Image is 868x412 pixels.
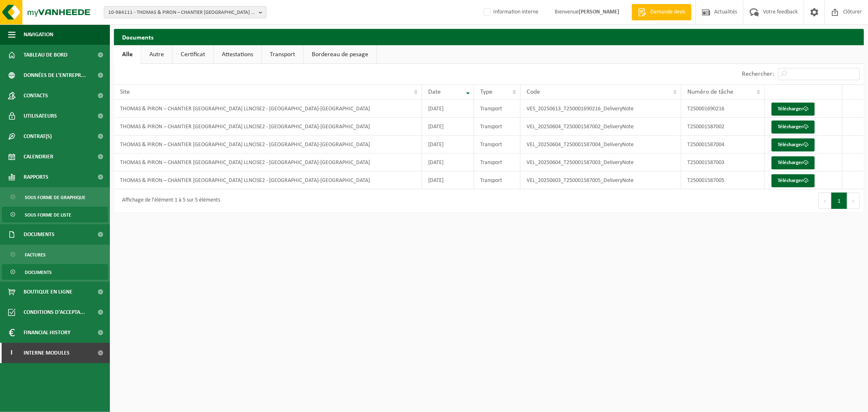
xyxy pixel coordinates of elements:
[114,118,422,136] td: THOMAS & PIRON – CHANTIER [GEOGRAPHIC_DATA] LLNCISE2 - [GEOGRAPHIC_DATA]-[GEOGRAPHIC_DATA]
[173,45,213,64] a: Certificat
[772,103,815,116] a: Télécharger
[520,153,681,171] td: VEL_20250604_T250001587003_DeliveryNote
[24,322,70,343] span: Financial History
[114,29,864,45] h2: Documents
[8,343,15,363] span: I
[118,193,220,208] div: Affichage de l'élément 1 à 5 sur 5 éléments
[24,45,68,65] span: Tableau de bord
[474,136,520,153] td: Transport
[2,189,108,205] a: Sous forme de graphique
[648,8,687,16] span: Demande devis
[120,89,130,95] span: Site
[520,118,681,136] td: VEL_20250604_T250001587002_DeliveryNote
[24,224,55,245] span: Documents
[25,265,52,280] span: Documents
[114,136,422,153] td: THOMAS & PIRON – CHANTIER [GEOGRAPHIC_DATA] LLNCISE2 - [GEOGRAPHIC_DATA]-[GEOGRAPHIC_DATA]
[480,89,492,95] span: Type
[772,174,815,187] a: Télécharger
[422,153,474,171] td: [DATE]
[831,193,847,209] button: 1
[24,65,86,85] span: Données de l'entrepr...
[474,100,520,118] td: Transport
[772,138,815,151] a: Télécharger
[24,282,72,302] span: Boutique en ligne
[104,6,267,18] button: 10-984111 - THOMAS & PIRON – CHANTIER [GEOGRAPHIC_DATA] - [GEOGRAPHIC_DATA]-[GEOGRAPHIC_DATA]
[772,156,815,169] a: Télécharger
[214,45,261,64] a: Attestations
[681,171,765,189] td: T250001587005
[2,207,108,222] a: Sous forme de liste
[24,343,70,363] span: Interne modules
[527,89,540,95] span: Code
[24,126,52,147] span: Contrat(s)
[24,302,85,322] span: Conditions d'accepta...
[422,118,474,136] td: [DATE]
[818,193,831,209] button: Previous
[579,9,619,15] strong: [PERSON_NAME]
[681,136,765,153] td: T250001587004
[520,136,681,153] td: VEL_20250604_T250001587004_DeliveryNote
[141,45,172,64] a: Autre
[474,153,520,171] td: Transport
[25,207,71,223] span: Sous forme de liste
[2,247,108,262] a: Factures
[520,100,681,118] td: VES_20250613_T250001690216_DeliveryNote
[428,89,441,95] span: Date
[24,106,57,126] span: Utilisateurs
[681,118,765,136] td: T250001587002
[681,100,765,118] td: T250001690216
[25,190,85,205] span: Sous forme de graphique
[24,85,48,106] span: Contacts
[2,264,108,280] a: Documents
[632,4,691,20] a: Demande devis
[114,45,141,64] a: Alle
[482,6,538,18] label: Information interne
[847,193,860,209] button: Next
[114,100,422,118] td: THOMAS & PIRON – CHANTIER [GEOGRAPHIC_DATA] LLNCISE2 - [GEOGRAPHIC_DATA]-[GEOGRAPHIC_DATA]
[687,89,733,95] span: Numéro de tâche
[25,247,46,263] span: Factures
[262,45,303,64] a: Transport
[742,71,774,78] label: Rechercher:
[422,100,474,118] td: [DATE]
[681,153,765,171] td: T250001587003
[108,7,256,19] span: 10-984111 - THOMAS & PIRON – CHANTIER [GEOGRAPHIC_DATA] - [GEOGRAPHIC_DATA]-[GEOGRAPHIC_DATA]
[24,24,53,45] span: Navigation
[474,118,520,136] td: Transport
[422,136,474,153] td: [DATE]
[520,171,681,189] td: VEL_20250603_T250001587005_DeliveryNote
[422,171,474,189] td: [DATE]
[24,147,53,167] span: Calendrier
[114,153,422,171] td: THOMAS & PIRON – CHANTIER [GEOGRAPHIC_DATA] LLNCISE2 - [GEOGRAPHIC_DATA]-[GEOGRAPHIC_DATA]
[304,45,376,64] a: Bordereau de pesage
[474,171,520,189] td: Transport
[114,171,422,189] td: THOMAS & PIRON – CHANTIER [GEOGRAPHIC_DATA] LLNCISE2 - [GEOGRAPHIC_DATA]-[GEOGRAPHIC_DATA]
[24,167,48,187] span: Rapports
[772,121,815,134] a: Télécharger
